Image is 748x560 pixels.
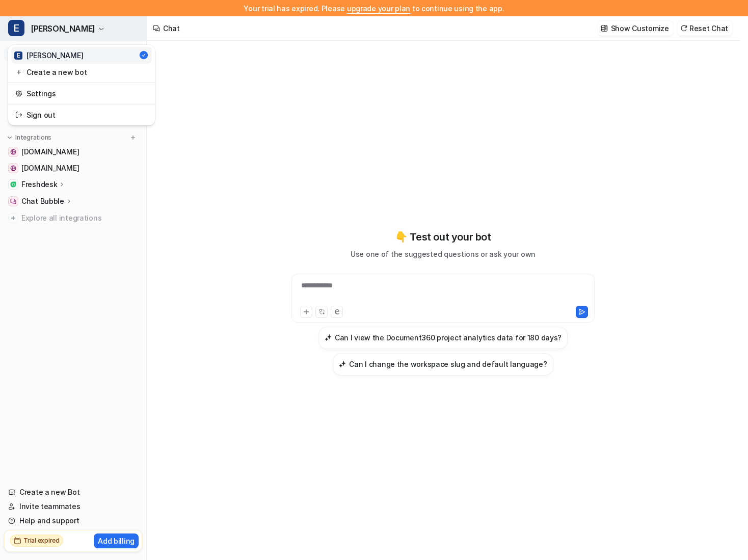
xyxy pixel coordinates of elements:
[15,110,22,120] img: reset
[8,20,24,36] span: E
[11,85,152,102] a: Settings
[8,45,155,125] div: E[PERSON_NAME]
[14,51,22,60] span: E
[15,88,22,99] img: reset
[15,67,22,77] img: reset
[14,50,83,61] div: [PERSON_NAME]
[31,21,95,36] span: [PERSON_NAME]
[11,64,152,81] a: Create a new bot
[11,106,152,123] a: Sign out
